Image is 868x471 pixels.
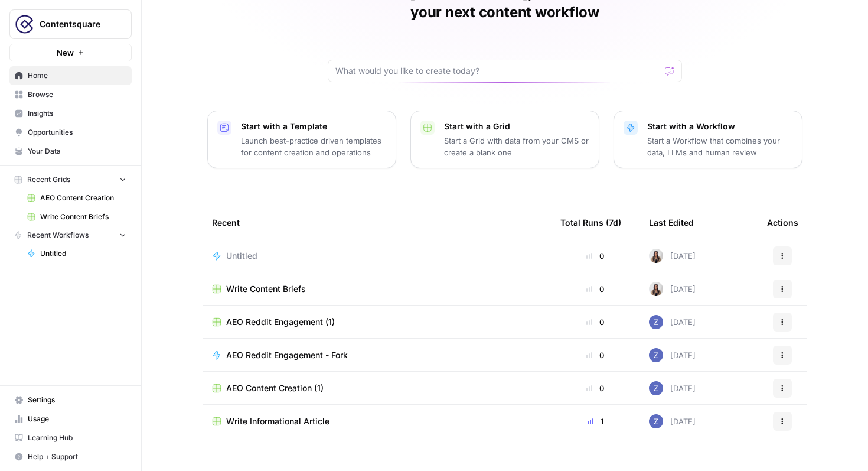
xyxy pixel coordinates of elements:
[28,70,126,81] span: Home
[560,349,630,361] div: 0
[22,207,132,226] a: Write Content Briefs
[28,451,126,462] span: Help + Support
[212,206,541,239] div: Recent
[9,428,132,447] a: Learning Hub
[649,282,696,296] div: [DATE]
[28,127,126,138] span: Opportunities
[647,121,792,132] p: Start with a Workflow
[28,395,126,405] span: Settings
[9,391,132,410] a: Settings
[40,18,111,30] span: Contentsquare
[614,111,802,168] button: Start with a WorkflowStart a Workflow that combines your data, LLMs and human review
[226,415,329,427] span: Write Informational Article
[649,249,696,263] div: [DATE]
[241,121,386,132] p: Start with a Template
[212,250,541,262] a: Untitled
[40,193,126,203] span: AEO Content Creation
[9,226,132,244] button: Recent Workflows
[28,414,126,424] span: Usage
[560,316,630,328] div: 0
[212,349,541,361] a: AEO Reddit Engagement - Fork
[649,206,694,239] div: Last Edited
[226,250,257,262] span: Untitled
[28,146,126,157] span: Your Data
[9,44,132,61] button: New
[649,315,696,329] div: [DATE]
[649,348,696,362] div: [DATE]
[22,189,132,207] a: AEO Content Creation
[226,316,335,328] span: AEO Reddit Engagement (1)
[57,47,74,59] span: New
[410,111,599,168] button: Start with a GridStart a Grid with data from your CMS or create a blank one
[9,66,132,85] a: Home
[649,381,663,395] img: if0rly7j6ey0lzdmkp6rmyzsebv0
[560,206,621,239] div: Total Runs (7d)
[9,447,132,466] button: Help + Support
[649,249,663,263] img: if2flulneyr79yo2dtfyo8cmvm4a
[649,381,696,395] div: [DATE]
[241,135,386,158] p: Launch best-practice driven templates for content creation and operations
[28,108,126,119] span: Insights
[212,283,541,295] a: Write Content Briefs
[335,65,660,77] input: What would you like to create today?
[40,212,126,222] span: Write Content Briefs
[560,382,630,394] div: 0
[444,121,589,132] p: Start with a Grid
[9,171,132,189] button: Recent Grids
[9,9,132,39] button: Workspace: Contentsquare
[560,283,630,295] div: 0
[28,433,126,443] span: Learning Hub
[212,316,541,328] a: AEO Reddit Engagement (1)
[9,123,132,142] a: Opportunities
[27,230,89,241] span: Recent Workflows
[649,315,663,329] img: if0rly7j6ey0lzdmkp6rmyzsebv0
[649,282,663,296] img: if2flulneyr79yo2dtfyo8cmvm4a
[444,135,589,158] p: Start a Grid with data from your CMS or create a blank one
[649,348,663,362] img: if0rly7j6ey0lzdmkp6rmyzsebv0
[27,174,70,185] span: Recent Grids
[647,135,792,158] p: Start a Workflow that combines your data, LLMs and human review
[40,248,126,259] span: Untitled
[226,349,348,361] span: AEO Reddit Engagement - Fork
[22,244,132,263] a: Untitled
[649,414,696,428] div: [DATE]
[226,283,306,295] span: Write Content Briefs
[207,111,396,168] button: Start with a TemplateLaunch best-practice driven templates for content creation and operations
[226,382,324,394] span: AEO Content Creation (1)
[9,85,132,104] a: Browse
[212,415,541,427] a: Write Informational Article
[649,414,663,428] img: if0rly7j6ey0lzdmkp6rmyzsebv0
[767,206,798,239] div: Actions
[9,410,132,428] a: Usage
[28,89,126,100] span: Browse
[14,14,35,35] img: Contentsquare Logo
[9,104,132,123] a: Insights
[560,250,630,262] div: 0
[212,382,541,394] a: AEO Content Creation (1)
[560,415,630,427] div: 1
[9,142,132,161] a: Your Data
